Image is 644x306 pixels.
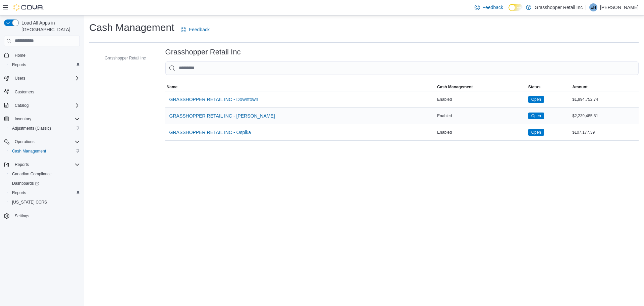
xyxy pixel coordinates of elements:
button: Catalog [1,101,83,110]
button: Inventory [12,115,34,123]
button: Cash Management [7,146,83,156]
button: Reports [1,160,83,169]
span: Name [167,84,178,90]
span: Open [531,129,541,135]
button: Operations [1,137,83,146]
span: GRASSHOPPER RETAIL INC - Downtown [169,96,258,103]
button: Catalog [12,101,31,110]
span: GRASSHOPPER RETAIL INC - Ospika [169,129,251,136]
span: Settings [15,213,29,219]
p: [PERSON_NAME] [600,3,639,11]
span: Dashboards [9,179,80,187]
p: | [585,3,587,11]
button: Reports [7,60,83,70]
a: Settings [12,212,32,220]
a: Canadian Compliance [9,170,54,178]
span: Customers [15,89,34,95]
button: Settings [1,211,83,221]
span: Cash Management [437,84,473,90]
a: [US_STATE] CCRS [9,198,50,206]
span: Home [12,51,80,59]
span: Reports [12,190,26,195]
div: $1,994,752.74 [571,95,639,103]
button: GRASSHOPPER RETAIL INC - Ospika [167,126,254,139]
img: Cova [13,4,44,11]
button: Users [12,74,28,82]
h3: Grasshopper Retail Inc [165,48,241,56]
button: Cash Management [436,83,527,91]
div: $2,239,485.81 [571,112,639,120]
span: EH [591,3,596,11]
button: [US_STATE] CCRS [7,198,83,207]
button: Amount [571,83,639,91]
span: Customers [12,88,80,96]
button: Name [165,83,436,91]
span: Inventory [12,115,80,123]
div: Enabled [436,95,527,103]
span: Status [528,84,541,90]
a: Cash Management [9,147,49,155]
span: Washington CCRS [9,198,80,206]
nav: Complex example [4,48,80,238]
span: Open [528,113,544,119]
span: Adjustments (Classic) [9,124,80,132]
button: Reports [7,188,83,198]
a: Reports [9,61,29,69]
span: Users [15,76,25,81]
span: Feedback [483,4,503,11]
span: Open [528,96,544,103]
span: Reports [15,162,29,167]
h1: Cash Management [89,21,174,34]
a: Home [12,51,28,59]
span: Canadian Compliance [12,171,52,177]
span: Amount [572,84,587,90]
div: Enabled [436,112,527,120]
span: Open [528,129,544,136]
span: Reports [9,61,80,69]
span: Feedback [189,26,209,33]
span: Home [15,53,25,58]
input: Dark Mode [508,4,523,11]
span: GRASSHOPPER RETAIL INC - [PERSON_NAME] [169,113,275,119]
div: Enabled [436,128,527,136]
div: Erin Hansen [589,3,597,11]
button: Operations [12,138,37,146]
button: Home [1,50,83,60]
span: Users [12,74,80,82]
span: [US_STATE] CCRS [12,200,47,205]
span: Operations [15,139,35,144]
a: Reports [9,189,29,197]
span: Load All Apps in [GEOGRAPHIC_DATA] [19,19,80,33]
span: Operations [12,138,80,146]
button: Inventory [1,114,83,124]
span: Reports [9,189,80,197]
span: Dashboards [12,181,39,186]
button: Users [1,74,83,83]
span: Reports [12,161,80,169]
a: Dashboards [9,179,42,187]
span: Inventory [15,116,31,122]
button: Customers [1,87,83,97]
button: Adjustments (Classic) [7,124,83,133]
span: Open [531,113,541,119]
a: Adjustments (Classic) [9,124,54,132]
span: Catalog [12,101,80,110]
span: Settings [12,212,80,220]
span: Open [531,96,541,102]
button: GRASSHOPPER RETAIL INC - [PERSON_NAME] [167,109,278,123]
button: GRASSHOPPER RETAIL INC - Downtown [167,93,261,106]
span: Grasshopper Retail Inc [105,55,146,61]
div: $107,177.39 [571,128,639,136]
button: Grasshopper Retail Inc [95,54,149,62]
input: This is a search bar. As you type, the results lower in the page will automatically filter. [165,61,639,75]
a: Feedback [472,1,506,14]
button: Reports [12,161,32,169]
button: Status [527,83,571,91]
a: Feedback [178,23,212,36]
button: Canadian Compliance [7,169,83,179]
span: Reports [12,62,26,68]
span: Cash Management [12,148,46,154]
p: Grasshopper Retail Inc [535,3,583,11]
span: Cash Management [9,147,80,155]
